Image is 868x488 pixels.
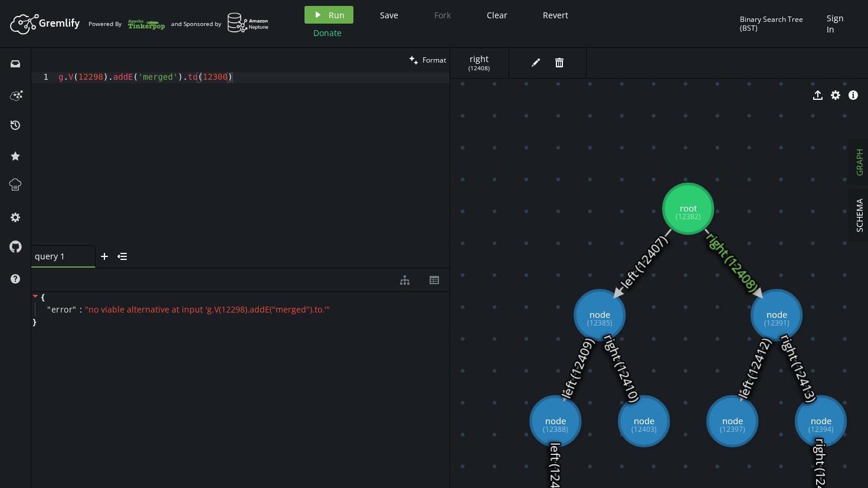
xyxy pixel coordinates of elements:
span: query 1 [35,250,82,262]
span: Save [380,9,398,21]
img: AWS Neptune [227,12,269,33]
tspan: (12382) [676,212,701,222]
span: Format [422,55,446,65]
button: Revert [534,6,577,24]
span: " [73,304,77,315]
tspan: node [634,415,654,427]
span: " no viable alternative at input 'g.V(12298).addE("merged").to.' " [85,304,330,315]
span: { [41,292,44,302]
div: 1 [31,72,56,83]
button: Clear [478,6,516,24]
span: Revert [543,9,568,21]
button: Donate [304,24,351,41]
button: Fork [425,6,460,24]
button: Save [371,6,407,24]
tspan: node [811,415,831,427]
tspan: root [680,202,697,214]
tspan: node [722,415,743,427]
span: Clear [487,9,507,21]
span: Fork [434,9,451,21]
button: Format [405,48,450,72]
span: right [462,54,497,64]
span: " [47,304,51,315]
span: error [51,304,73,315]
tspan: node [545,415,566,427]
tspan: (12394) [808,425,834,435]
button: Sign In [821,6,859,41]
span: ( 12408 ) [469,64,490,72]
span: Run [329,9,345,21]
div: Powered By [89,14,165,34]
tspan: (12388) [543,425,568,435]
tspan: (12403) [631,425,657,435]
span: GRAPH [854,149,865,176]
span: : [80,304,82,315]
button: Run [304,6,353,24]
tspan: (12397) [720,425,745,435]
tspan: node [589,308,610,320]
span: } [31,317,36,327]
div: Binary Search Tree (BST) [740,15,821,33]
div: and Sponsored by [171,12,269,35]
span: Sign In [827,12,853,35]
span: SCHEMA [854,199,865,232]
tspan: (12385) [587,318,612,328]
tspan: (12391) [764,318,790,328]
tspan: node [767,308,787,320]
span: Donate [313,27,342,38]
